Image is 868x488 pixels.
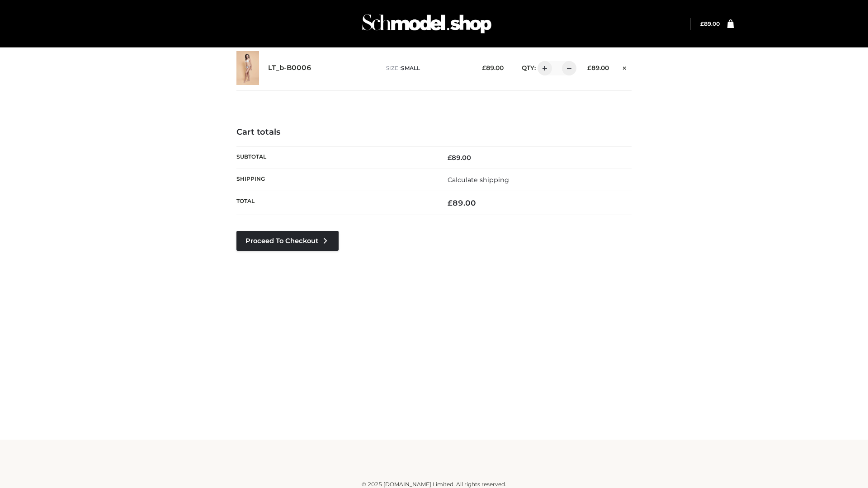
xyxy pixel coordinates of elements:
a: Calculate shipping [448,176,509,184]
bdi: 89.00 [448,154,471,162]
th: Shipping [236,169,434,191]
span: £ [448,154,452,162]
span: £ [587,64,591,71]
a: LT_b-B0006 [268,64,311,72]
img: Schmodel Admin 964 [359,6,495,42]
bdi: 89.00 [700,20,720,27]
a: Remove this item [618,61,632,73]
span: £ [448,198,453,207]
span: £ [482,64,486,71]
p: size : [386,64,468,72]
th: Total [236,191,434,215]
div: QTY: [513,61,573,75]
span: SMALL [401,65,420,71]
h4: Cart totals [236,127,632,137]
a: Proceed to Checkout [236,231,339,251]
span: £ [700,20,704,27]
bdi: 89.00 [587,64,609,71]
bdi: 89.00 [448,198,476,207]
bdi: 89.00 [482,64,504,71]
th: Subtotal [236,146,434,169]
a: £89.00 [700,20,720,27]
